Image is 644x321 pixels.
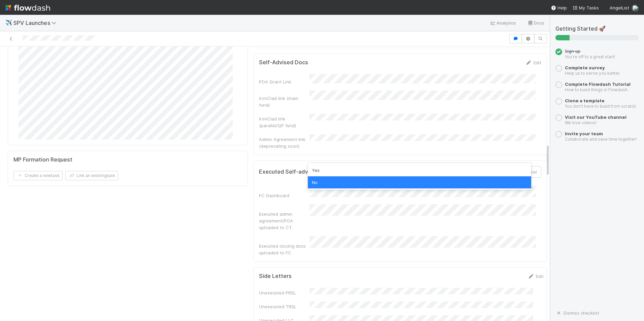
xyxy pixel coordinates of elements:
a: Clone a template [565,98,605,103]
a: Complete survey [565,65,605,70]
div: Admin Agreement link (deprecating soon) [259,136,310,149]
div: Unexecuted PRSL [259,289,310,296]
div: IronClad link (main fund) [259,95,310,108]
img: logo-inverted-e16ddd16eac7371096b0.svg [5,2,50,13]
h5: Self-Advised Docs [259,59,308,66]
div: FC Dashboard [259,192,310,199]
h5: Getting Started 🚀 [555,26,639,32]
small: Help us to serve you better. [565,71,620,76]
span: My Tasks [572,5,599,10]
a: Complete Flowdash Tutorial [565,81,631,87]
h5: MP Formation Request [13,156,72,163]
a: Invite your team [565,131,603,136]
div: Unexecuted TRSL [259,303,310,310]
div: Executed admin agreement/POA uploaded to CT [259,211,310,231]
span: Sign up [565,48,580,54]
span: SPV Launches [13,20,60,26]
div: Executed closing docs uploaded to FC [259,243,310,256]
small: How to build things in Flowdash. [565,87,629,92]
div: IronClad link (parallel/QP fund) [259,115,310,129]
div: No [308,176,531,188]
a: Dismiss checklist [555,310,599,316]
a: My Tasks [572,4,599,11]
span: ✈️ [5,20,12,26]
a: Edit [528,274,544,279]
img: avatar_7d33b4c2-6dd7-4bf3-9761-6f087fa0f5c6.png [632,5,639,11]
button: Create a newtask [13,171,63,180]
a: Analytics [490,19,516,27]
a: Edit [525,60,541,65]
a: Visit our YouTube channel [565,114,626,120]
div: Help [551,4,567,11]
button: Link an existingtask [65,171,118,180]
h5: Executed Self-advised Docs [259,169,334,175]
span: AngelList [610,5,629,10]
a: Docs [527,19,544,27]
small: Collaborate and save time together! [565,137,637,142]
div: Yes [308,164,531,176]
h5: Side Letters [259,273,292,280]
small: We love videos! [565,120,597,125]
small: You’re off to a great start! [565,54,615,59]
div: POA Grant Link [259,78,310,85]
small: You don’t have to build from scratch. [565,104,637,109]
